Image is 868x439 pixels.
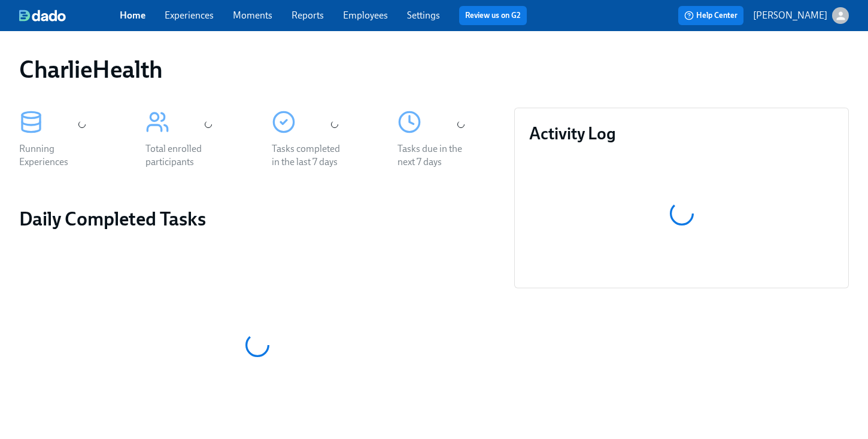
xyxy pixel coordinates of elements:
a: Experiences [165,10,214,21]
a: Review us on G2 [465,10,521,22]
h2: Daily Completed Tasks [19,207,495,231]
a: Settings [407,10,440,21]
button: [PERSON_NAME] [753,7,849,24]
div: Total enrolled participants [145,142,222,169]
button: Help Center [678,6,743,25]
img: dado [19,10,66,22]
h3: Activity Log [529,123,834,144]
p: [PERSON_NAME] [753,9,827,22]
a: Home [120,10,145,21]
button: Review us on G2 [459,6,527,25]
a: Moments [233,10,272,21]
div: Tasks completed in the last 7 days [272,142,348,169]
span: Help Center [684,10,738,22]
a: Employees [343,10,388,21]
div: Tasks due in the next 7 days [397,142,474,169]
h1: CharlieHealth [19,55,163,84]
div: Running Experiences [19,142,96,169]
a: dado [19,10,120,22]
a: Reports [292,10,324,21]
